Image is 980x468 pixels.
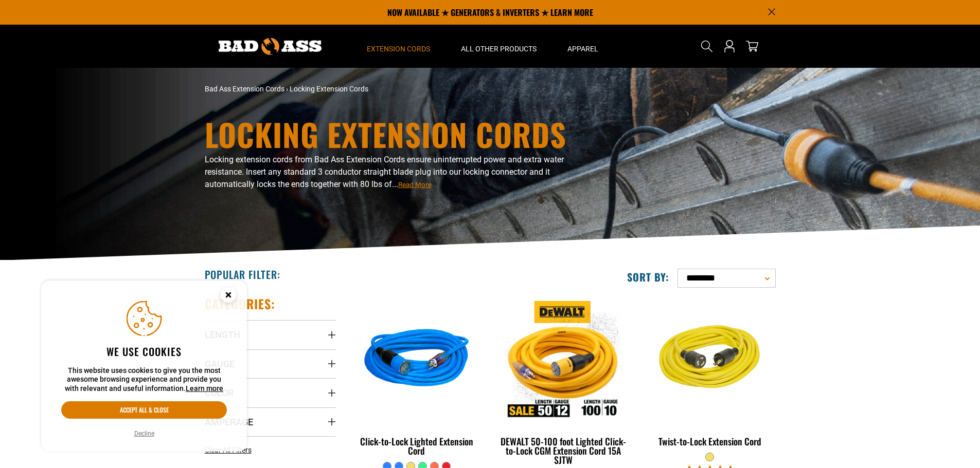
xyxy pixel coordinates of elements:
[351,437,483,455] div: Click-to-Lock Lighted Extension Cord
[205,407,336,436] summary: Amperage
[286,85,288,93] span: ›
[205,85,284,93] a: Bad Ass Extension Cords
[61,366,227,394] p: This website uses cookies to give you the most awesome browsing experience and provide you with r...
[61,401,227,419] button: Accept all & close
[205,446,252,454] span: Clear All Filters
[205,84,580,95] nav: breadcrumbs
[627,270,669,284] label: Sort by:
[61,345,227,358] h2: We use cookies
[699,38,715,54] summary: Search
[567,44,598,53] span: Apparel
[644,296,775,452] a: yellow Twist-to-Lock Extension Cord
[461,44,537,53] span: All Other Products
[351,25,446,68] summary: Extension Cords
[205,349,336,378] summary: Gauge
[41,280,247,452] aside: Cookie Consent
[205,268,280,281] h2: Popular Filter:
[205,320,336,349] summary: Length
[446,25,552,68] summary: All Other Products
[398,181,432,189] span: Read More
[205,378,336,407] summary: Color
[186,384,223,392] a: Learn more
[552,25,614,68] summary: Apparel
[367,44,430,53] span: Extension Cords
[644,437,775,446] div: Twist-to-Lock Extension Cord
[131,428,157,439] button: Decline
[290,85,368,93] span: Locking Extension Cords
[205,119,580,149] h1: Locking Extension Cords
[498,301,628,419] img: DEWALT 50-100 foot Lighted Click-to-Lock CGM Extension Cord 15A SJTW
[219,38,322,55] img: Bad Ass Extension Cords
[645,301,775,419] img: yellow
[352,301,482,419] img: blue
[205,155,564,189] span: Locking extension cords from Bad Ass Extension Cords ensure uninterrupted power and extra water r...
[497,437,629,464] div: DEWALT 50-100 foot Lighted Click-to-Lock CGM Extension Cord 15A SJTW
[351,296,483,461] a: blue Click-to-Lock Lighted Extension Cord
